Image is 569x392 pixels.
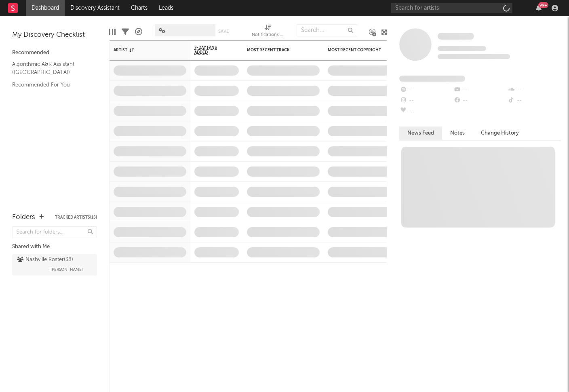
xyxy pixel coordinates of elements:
[114,48,174,53] div: Artist
[438,54,510,59] span: 0 fans last week
[12,254,97,276] a: Nashville Roster(38)[PERSON_NAME]
[536,5,542,11] button: 99+
[507,85,561,95] div: --
[109,20,116,44] div: Edit Columns
[297,24,357,36] input: Search...
[399,126,442,140] button: News Feed
[218,29,229,34] button: Save
[12,48,97,58] div: Recommended
[438,32,474,40] a: Some Artist
[391,3,512,13] input: Search for artists
[453,95,507,106] div: --
[399,95,453,106] div: --
[12,30,97,40] div: My Discovery Checklist
[122,20,129,44] div: Filters
[399,85,453,95] div: --
[252,30,284,40] div: Notifications (Artist)
[12,60,89,76] a: Algorithmic A&R Assistant ([GEOGRAPHIC_DATA])
[194,45,227,55] span: 7-Day Fans Added
[12,213,35,222] div: Folders
[12,242,97,252] div: Shared with Me
[473,126,527,140] button: Change History
[399,76,465,82] span: Fans Added by Platform
[438,33,474,40] span: Some Artist
[538,2,548,8] div: 99 +
[438,46,486,51] span: Tracking Since: [DATE]
[252,20,284,44] div: Notifications (Artist)
[453,85,507,95] div: --
[328,48,388,53] div: Most Recent Copyright
[51,265,83,274] span: [PERSON_NAME]
[247,48,308,53] div: Most Recent Track
[135,20,142,44] div: A&R Pipeline
[12,226,97,238] input: Search for folders...
[507,95,561,106] div: --
[12,80,89,89] a: Recommended For You
[17,255,73,265] div: Nashville Roster ( 38 )
[399,106,453,116] div: --
[442,126,473,140] button: Notes
[55,215,97,219] button: Tracked Artists(15)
